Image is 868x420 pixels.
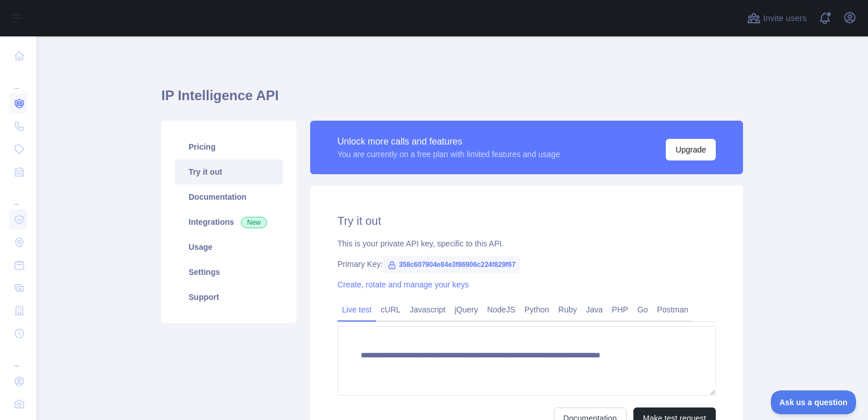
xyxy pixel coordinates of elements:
[520,300,554,319] a: Python
[337,238,716,249] div: This is your private API key, specific to this API.
[175,234,283,260] a: Usage
[337,258,716,270] div: Primary Key:
[9,184,27,207] div: ...
[482,300,520,319] a: NodeJS
[383,256,520,273] span: 358c607904e84e3f86906c224f829f67
[450,300,482,319] a: jQuery
[175,285,283,310] a: Support
[582,300,608,319] a: Java
[405,300,450,319] a: Javascript
[745,9,809,27] button: Invite users
[337,280,469,289] a: Create, rotate and manage your keys
[337,135,560,149] div: Unlock more calls and features
[175,209,283,234] a: Integrations New
[607,300,633,319] a: PHP
[771,390,857,414] iframe: Toggle Customer Support
[175,134,283,159] a: Pricing
[666,139,716,160] button: Upgrade
[554,300,582,319] a: Ruby
[763,12,807,25] span: Invite users
[633,300,653,319] a: Go
[376,300,405,319] a: cURL
[175,184,283,209] a: Documentation
[161,87,743,114] h1: IP Intelligence API
[337,149,560,160] div: You are currently on a free plan with limited features and usage
[175,260,283,285] a: Settings
[337,213,716,229] h2: Try it out
[241,217,267,228] span: New
[9,346,27,369] div: ...
[175,159,283,184] a: Try it out
[653,300,693,319] a: Postman
[9,68,27,91] div: ...
[337,300,376,319] a: Live test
